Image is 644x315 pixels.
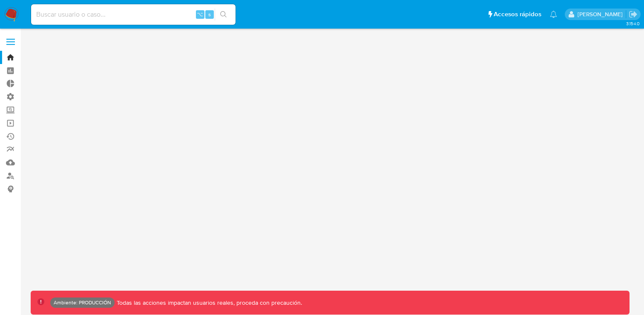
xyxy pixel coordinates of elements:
button: search-icon [215,9,232,20]
p: fernando.bolognino@mercadolibre.com [578,10,626,18]
span: ⌥ [197,10,203,18]
a: Salir [629,10,638,19]
a: Notificaciones [550,11,557,18]
input: Buscar usuario o caso... [31,9,236,20]
span: s [208,10,211,18]
p: Todas las acciones impactan usuarios reales, proceda con precaución. [115,299,302,307]
span: Accesos rápidos [494,10,541,19]
p: Ambiente: PRODUCCIÓN [54,301,111,304]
